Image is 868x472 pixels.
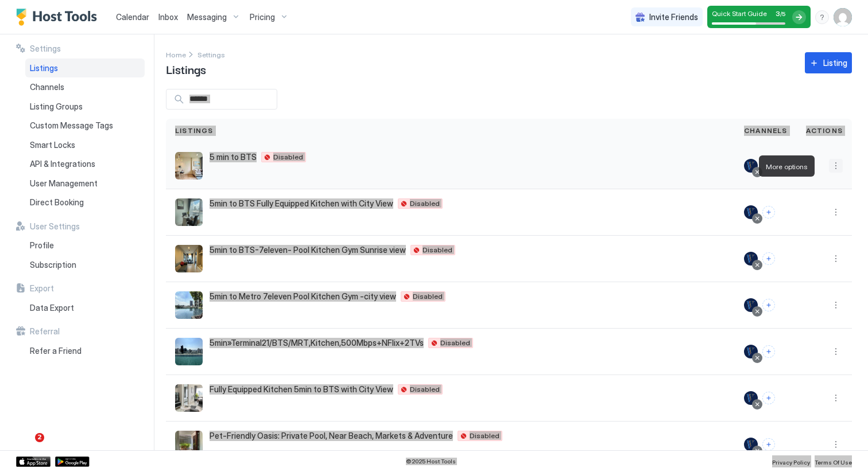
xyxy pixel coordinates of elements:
span: Settings [30,44,61,54]
span: Listing Groups [30,102,83,112]
span: Channels [30,82,64,92]
div: menu [815,10,829,24]
span: Inbox [158,12,178,22]
button: Connect channels [762,438,775,451]
a: Smart Locks [25,135,145,155]
button: Connect channels [762,345,775,358]
span: Refer a Friend [30,346,82,356]
span: 5 min to BTS [210,152,257,162]
a: Privacy Policy [772,455,810,467]
div: Breadcrumb [197,48,225,60]
input: Input Field [185,89,277,109]
div: listing image [175,291,203,319]
div: Breadcrumb [166,48,186,60]
span: Actions [806,126,843,136]
a: Terms Of Use [815,455,852,467]
span: © 2025 Host Tools [406,458,456,465]
button: More options [829,345,843,358]
div: listing image [175,152,203,180]
a: Data Export [25,298,145,318]
div: listing image [175,431,203,458]
span: Pet-Friendly Oasis: Private Pool, Near Beach, Markets & Adventure [210,431,453,441]
a: Inbox [158,11,178,23]
span: Profile [30,240,54,251]
span: Home [166,50,186,59]
iframe: Intercom live chat [11,433,39,461]
span: 5min»Terminal21/BTS/MRT,Kitchen,500Mbps+NFlix+2TVs [210,338,424,348]
span: Quick Start Guide [712,9,767,18]
div: listing image [175,198,203,226]
span: Smart Locks [30,140,75,150]
span: Messaging [187,12,227,22]
div: menu [829,391,843,405]
a: Host Tools Logo [16,9,102,26]
span: Pricing [250,12,275,22]
span: Listings [166,60,206,77]
span: Fully Equipped Kitchen 5min to BTS with City View [210,384,393,395]
a: API & Integrations [25,154,145,174]
a: Direct Booking [25,193,145,212]
a: User Management [25,174,145,193]
span: Calendar [116,12,149,22]
button: Listing [805,52,852,73]
div: menu [829,438,843,451]
span: Referral [30,326,60,337]
div: menu [829,159,843,173]
span: 3 [776,9,780,18]
span: Listings [175,126,214,136]
button: More options [829,159,843,173]
a: Listing Groups [25,97,145,116]
div: menu [829,298,843,312]
span: Data Export [30,303,74,313]
button: Connect channels [762,392,775,404]
span: 2 [35,433,44,442]
span: Subscription [30,260,76,270]
span: 5min to Metro 7eleven Pool Kitchen Gym -city view [210,291,396,302]
span: More options [766,162,808,171]
span: Invite Friends [649,12,698,22]
div: listing image [175,245,203,272]
span: Channels [744,126,788,136]
a: Settings [197,48,225,60]
button: Connect channels [762,252,775,265]
span: Terms Of Use [815,459,852,466]
span: Listings [30,63,58,73]
a: Calendar [116,11,149,23]
span: Export [30,283,54,294]
a: Refer a Friend [25,341,145,361]
div: menu [829,345,843,358]
a: Listings [25,58,145,78]
span: API & Integrations [30,159,95,169]
div: Listing [823,57,847,69]
a: Subscription [25,255,145,275]
a: Home [166,48,186,60]
div: listing image [175,338,203,365]
button: More options [829,391,843,405]
span: Direct Booking [30,197,84,208]
div: User profile [834,8,852,26]
a: Profile [25,236,145,255]
span: / 5 [780,10,785,18]
button: More options [829,298,843,312]
span: User Settings [30,221,80,232]
a: Channels [25,77,145,97]
a: Google Play Store [55,457,90,467]
span: User Management [30,178,98,189]
button: More options [829,438,843,451]
button: Connect channels [762,299,775,311]
div: listing image [175,384,203,412]
button: Connect channels [762,206,775,219]
span: 5min to BTS-7eleven- Pool Kitchen Gym Sunrise view [210,245,406,255]
span: Settings [197,50,225,59]
div: menu [829,205,843,219]
span: Privacy Policy [772,459,810,466]
div: menu [829,252,843,266]
a: Custom Message Tags [25,116,145,135]
button: More options [829,205,843,219]
span: Custom Message Tags [30,120,113,131]
a: App Store [16,457,51,467]
button: More options [829,252,843,266]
